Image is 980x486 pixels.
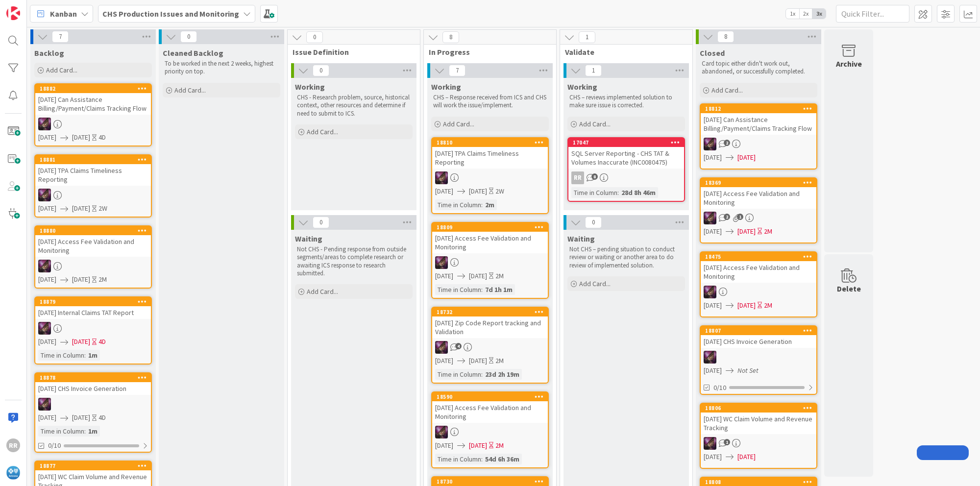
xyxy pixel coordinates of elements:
[35,382,151,395] div: [DATE] CHS Invoice Generation
[35,84,151,115] div: 18882[DATE] Can Assistance Billing/Payment/Claims Tracking Flow
[573,139,684,146] div: 17047
[48,440,61,451] span: 0/10
[34,372,152,453] a: 18878[DATE] CHS Invoice GenerationML[DATE][DATE]4DTime in Column:1m0/10
[35,462,151,470] div: 18877
[442,31,459,43] span: 8
[432,138,548,169] div: 18810[DATE] TPA Claims Timeliness Reporting
[35,155,151,164] div: 18881
[617,187,619,198] span: :
[35,84,151,93] div: 18882
[435,171,448,184] img: ML
[701,252,816,261] div: 18475
[435,440,453,451] span: [DATE]
[35,306,151,319] div: [DATE] Internal Claims TAT Report
[98,132,106,143] div: 4D
[432,171,548,184] div: ML
[483,369,522,380] div: 23d 2h 19m
[98,274,107,285] div: 2M
[483,454,522,464] div: 54d 6h 36m
[98,413,106,423] div: 4D
[52,31,69,43] span: 7
[567,137,685,202] a: 17047SQL Server Reporting - CHS TAT & Volumes Inaccurate (INC0080475)RRTime in Column:28d 8h 46m
[591,173,598,180] span: 8
[579,279,611,288] span: Add Card...
[432,232,548,253] div: [DATE] Access Fee Validation and Monitoring
[437,224,548,231] div: 18809
[701,187,816,209] div: [DATE] Access Fee Validation and Monitoring
[437,139,548,146] div: 18810
[432,147,548,169] div: [DATE] TPA Claims Timeliness Reporting
[704,226,722,237] span: [DATE]
[38,132,56,143] span: [DATE]
[86,350,100,361] div: 1m
[571,171,584,184] div: RR
[704,365,722,376] span: [DATE]
[585,65,602,76] span: 1
[86,426,100,437] div: 1m
[435,186,453,196] span: [DATE]
[701,404,816,413] div: 18806
[35,260,151,272] div: ML
[432,223,548,253] div: 18809[DATE] Access Fee Validation and Monitoring
[429,47,544,57] span: In Progress
[72,337,90,347] span: [DATE]
[786,9,799,19] span: 1x
[35,322,151,335] div: ML
[737,366,759,375] i: Not Set
[571,187,617,198] div: Time in Column
[724,439,730,445] span: 1
[295,234,322,243] span: Waiting
[84,350,86,361] span: :
[72,413,90,423] span: [DATE]
[432,316,548,338] div: [DATE] Zip Code Report tracking and Validation
[432,223,548,232] div: 18809
[585,217,602,228] span: 0
[700,251,817,317] a: 18475[DATE] Access Fee Validation and MonitoringML[DATE][DATE]2M
[38,274,56,285] span: [DATE]
[717,31,734,43] span: 8
[435,356,453,366] span: [DATE]
[724,214,730,220] span: 2
[34,225,152,289] a: 18880[DATE] Access Fee Validation and MonitoringML[DATE][DATE]2M
[837,283,861,294] div: Delete
[568,147,684,169] div: SQL Server Reporting - CHS TAT & Volumes Inaccurate (INC0080475)
[38,203,56,214] span: [DATE]
[705,405,816,412] div: 18806
[705,179,816,186] div: 18369
[724,140,730,146] span: 2
[701,104,816,113] div: 18812
[481,454,483,464] span: :
[568,171,684,184] div: RR
[432,401,548,423] div: [DATE] Access Fee Validation and Monitoring
[812,9,826,19] span: 3x
[431,222,549,299] a: 18809[DATE] Access Fee Validation and MonitoringML[DATE][DATE]2MTime in Column:7d 1h 1m
[764,300,772,311] div: 2M
[40,85,151,92] div: 18882
[174,86,206,95] span: Add Card...
[98,337,106,347] div: 4D
[569,94,683,110] p: CHS – reviews implemented solution to make sure issue is corrected.
[432,341,548,354] div: ML
[704,437,716,450] img: ML
[180,31,197,43] span: 0
[307,127,338,136] span: Add Card...
[437,478,548,485] div: 18730
[700,403,817,469] a: 18806[DATE] WC Claim Volume and Revenue TrackingML[DATE][DATE]
[431,391,549,468] a: 18590[DATE] Access Fee Validation and MonitoringML[DATE][DATE]2MTime in Column:54d 6h 36m
[737,226,756,237] span: [DATE]
[72,203,90,214] span: [DATE]
[469,271,487,281] span: [DATE]
[495,186,504,196] div: 2W
[40,462,151,469] div: 18877
[72,132,90,143] span: [DATE]
[704,286,716,298] img: ML
[432,426,548,438] div: ML
[35,226,151,235] div: 18880
[435,454,481,464] div: Time in Column
[435,426,448,438] img: ML
[35,226,151,257] div: 18880[DATE] Access Fee Validation and Monitoring
[700,48,725,58] span: Closed
[38,322,51,335] img: ML
[35,297,151,319] div: 18879[DATE] Internal Claims TAT Report
[701,104,816,135] div: 18812[DATE] Can Assistance Billing/Payment/Claims Tracking Flow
